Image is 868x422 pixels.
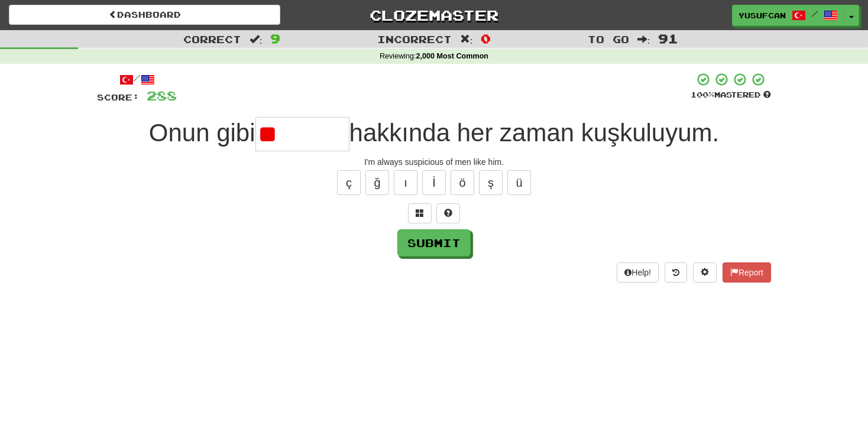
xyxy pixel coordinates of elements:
button: Round history (alt+y) [665,262,687,283]
span: Correct [183,33,241,45]
span: / [812,9,818,18]
span: : [637,34,650,44]
button: Switch sentence to multiple choice alt+p [408,203,432,223]
span: yusufcan [739,10,786,21]
button: ı [394,170,417,195]
span: : [250,34,263,44]
span: hakkında her zaman kuşkuluyum. [349,119,720,147]
a: Dashboard [9,5,280,25]
button: ü [507,170,531,195]
span: 288 [147,88,177,103]
button: ğ [365,170,389,195]
button: Single letter hint - you only get 1 per sentence and score half the points! alt+h [436,203,460,223]
button: ş [479,170,503,195]
span: 91 [658,31,678,46]
span: Incorrect [377,33,452,45]
span: 0 [481,31,491,46]
a: yusufcan / [732,5,844,26]
span: Onun gibi [149,119,255,147]
button: ç [337,170,361,195]
button: Help! [617,262,659,283]
span: To go [588,33,629,45]
div: I'm always suspicious of men like him. [97,156,771,168]
strong: 2,000 Most Common [416,52,488,60]
button: Submit [397,229,471,257]
button: Report [723,262,771,283]
div: / [97,72,177,87]
button: İ [422,170,446,195]
span: Score: [97,92,140,102]
button: ö [451,170,474,195]
span: : [460,34,473,44]
a: Clozemaster [298,5,569,25]
span: 9 [270,31,280,46]
div: Mastered [691,90,771,100]
span: 100 % [691,90,714,99]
